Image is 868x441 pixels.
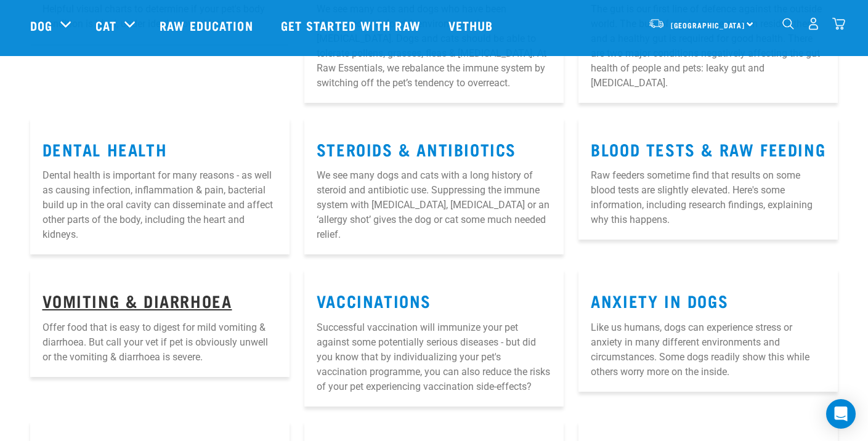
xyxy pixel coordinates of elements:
a: Cat [95,16,116,34]
a: Raw Education [147,1,268,50]
span: [GEOGRAPHIC_DATA] [671,23,745,27]
p: Raw feeders sometime find that results on some blood tests are slightly elevated. Here's some inf... [591,168,825,227]
p: Offer food that is easy to digest for mild vomiting & diarrhoea. But call your vet if pet is obvi... [43,320,277,365]
img: van-moving.png [648,18,665,29]
p: Like us humans, dogs can experience stress or anxiety in many different environments and circumst... [591,320,825,379]
img: home-icon@2x.png [832,17,845,30]
a: Steroids & Antibiotics [317,144,516,153]
a: Vomiting & Diarrhoea [43,296,232,305]
p: Dental health is important for many reasons - as well as causing infection, inflammation & pain, ... [43,168,277,242]
p: We see many dogs and cats with a long history of steroid and antibiotic use. Suppressing the immu... [317,168,551,242]
a: Blood Tests & Raw Feeding [591,144,825,153]
img: home-icon-1@2x.png [782,18,794,30]
div: Open Intercom Messenger [826,399,856,429]
a: Vaccinations [317,296,431,305]
a: Dental Health [43,144,168,153]
a: Get started with Raw [269,1,436,50]
a: Vethub [436,1,509,50]
p: Successful vaccination will immunize your pet against some potentially serious diseases - but did... [317,320,551,394]
a: Dog [30,16,52,34]
a: Anxiety in Dogs [591,296,728,305]
img: user.png [807,17,820,30]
